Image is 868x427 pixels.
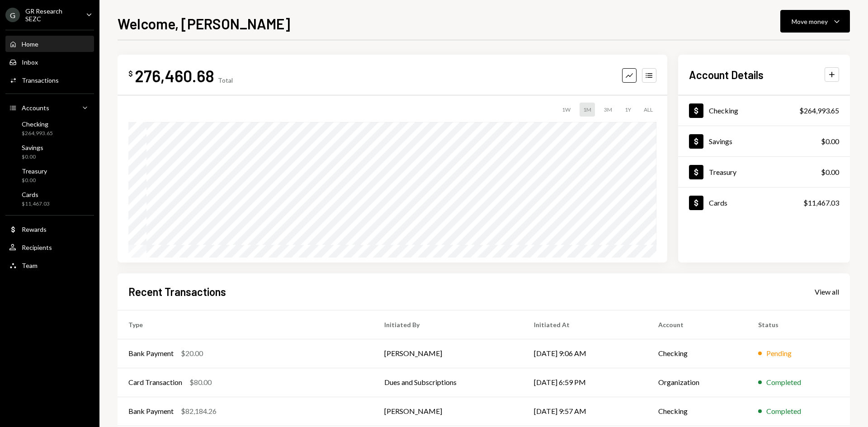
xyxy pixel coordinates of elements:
[22,262,38,269] div: Team
[181,406,217,417] div: $82,184.26
[128,69,133,78] div: $
[22,144,43,151] div: Savings
[5,221,94,237] a: Rewards
[118,14,290,33] h1: Welcome, [PERSON_NAME]
[647,368,747,397] td: Organization
[5,141,94,163] a: Savings$0.00
[709,106,738,115] div: Checking
[5,117,94,139] a: Checking$264,993.65
[22,153,43,161] div: $0.00
[5,239,94,255] a: Recipients
[22,58,38,66] div: Inbox
[22,200,50,208] div: $11,467.03
[766,377,801,388] div: Completed
[22,177,47,184] div: $0.00
[709,168,736,176] div: Treasury
[181,348,203,359] div: $20.00
[22,225,47,233] div: Rewards
[621,103,635,117] div: 1Y
[523,397,647,426] td: [DATE] 9:57 AM
[678,188,850,218] a: Cards$11,467.03
[600,103,616,117] div: 3M
[5,164,94,186] a: Treasury$0.00
[558,103,574,117] div: 1W
[799,105,839,116] div: $264,993.65
[678,157,850,187] a: Treasury$0.00
[218,76,233,84] div: Total
[22,120,53,128] div: Checking
[766,406,801,417] div: Completed
[815,286,839,296] a: View all
[128,284,226,299] h2: Recent Transactions
[792,17,828,26] div: Move money
[189,377,212,388] div: $80.00
[821,167,839,178] div: $0.00
[5,72,94,88] a: Transactions
[128,406,174,417] div: Bank Payment
[766,348,792,359] div: Pending
[22,76,59,84] div: Transactions
[678,95,850,126] a: Checking$264,993.65
[373,310,523,339] th: Initiated By
[22,130,53,137] div: $264,993.65
[647,310,747,339] th: Account
[25,7,79,23] div: GR Research SEZC
[747,310,850,339] th: Status
[678,126,850,156] a: Savings$0.00
[5,188,94,210] a: Cards$11,467.03
[640,103,656,117] div: ALL
[22,167,47,175] div: Treasury
[128,348,174,359] div: Bank Payment
[128,377,182,388] div: Card Transaction
[5,36,94,52] a: Home
[373,368,523,397] td: Dues and Subscriptions
[5,54,94,70] a: Inbox
[709,198,727,207] div: Cards
[373,339,523,368] td: [PERSON_NAME]
[580,103,595,117] div: 1M
[135,66,214,86] div: 276,460.68
[373,397,523,426] td: [PERSON_NAME]
[780,10,850,33] button: Move money
[523,339,647,368] td: [DATE] 9:06 AM
[523,310,647,339] th: Initiated At
[647,397,747,426] td: Checking
[803,197,839,208] div: $11,467.03
[22,40,38,48] div: Home
[118,310,373,339] th: Type
[22,104,49,112] div: Accounts
[821,136,839,147] div: $0.00
[689,67,764,82] h2: Account Details
[815,287,839,296] div: View all
[5,8,20,22] div: G
[709,137,732,145] div: Savings
[5,99,94,116] a: Accounts
[22,191,50,198] div: Cards
[647,339,747,368] td: Checking
[5,257,94,273] a: Team
[22,244,52,251] div: Recipients
[523,368,647,397] td: [DATE] 6:59 PM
